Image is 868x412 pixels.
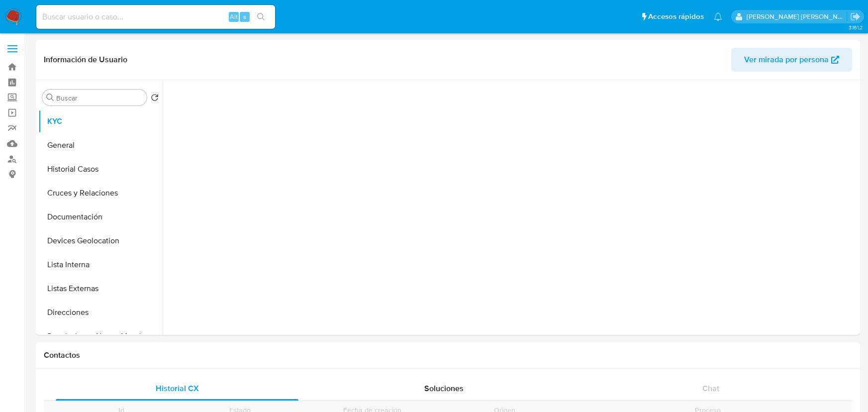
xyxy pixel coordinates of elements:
button: Lista Interna [38,253,163,277]
button: Listas Externas [38,277,163,301]
span: Historial CX [156,383,199,394]
a: Notificaciones [714,12,722,21]
span: Alt [230,12,238,21]
span: Accesos rápidos [648,11,704,22]
span: s [243,12,246,21]
button: General [38,133,163,157]
button: Direcciones [38,301,163,324]
button: Restricciones Nuevo Mundo [38,324,163,348]
button: Volver al orden por defecto [151,94,159,104]
input: Buscar usuario o caso... [36,10,275,23]
a: Salir [850,11,861,22]
span: Soluciones [424,383,464,394]
button: Documentación [38,205,163,229]
input: Buscar [56,94,143,103]
span: Ver mirada por persona [744,48,829,72]
button: KYC [38,109,163,133]
button: search-icon [251,10,271,24]
button: Historial Casos [38,157,163,181]
span: Chat [702,383,719,394]
h1: Contactos [44,350,852,360]
button: Buscar [46,94,54,102]
button: Cruces y Relaciones [38,181,163,205]
h1: Información de Usuario [44,55,127,65]
p: michelleangelica.rodriguez@mercadolibre.com.mx [747,12,847,21]
button: Ver mirada por persona [731,48,852,72]
button: Devices Geolocation [38,229,163,253]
